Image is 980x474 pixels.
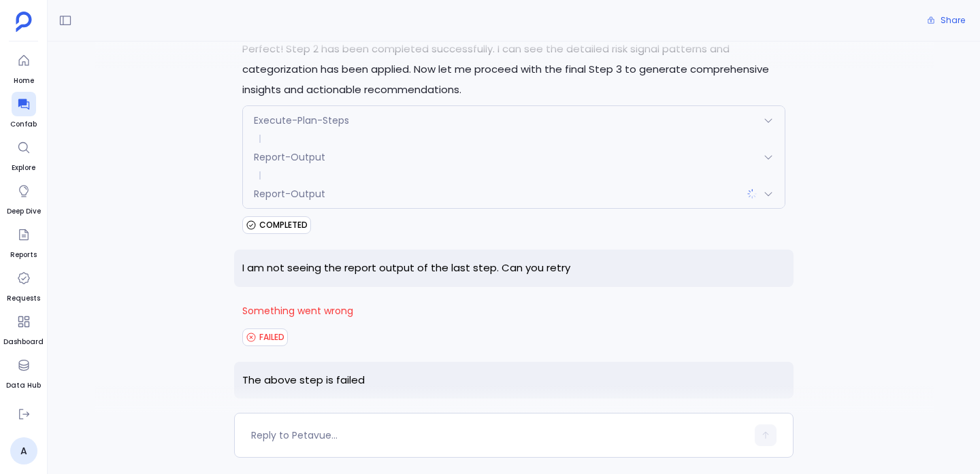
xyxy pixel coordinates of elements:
p: I am not seeing the report output of the last step. Can you retry [234,250,794,287]
a: Confab [10,92,37,130]
span: Report-Output [254,187,325,201]
span: Execute-Plan-Steps [254,114,349,127]
a: Home [12,48,36,86]
a: Settings [8,396,39,435]
a: Deep Dive [7,179,41,217]
span: FAILED [259,332,284,343]
span: Home [12,75,36,86]
a: Requests [7,266,40,304]
span: COMPLETED [259,220,308,231]
span: Confab [10,119,37,130]
a: A [10,437,37,464]
span: Report-Output [254,150,325,164]
a: Dashboard [3,309,44,348]
p: The above step is failed [234,362,794,399]
span: Something went wrong [242,301,785,321]
a: Explore [12,135,36,173]
span: Requests [7,293,40,304]
span: Reports [10,250,37,260]
span: Data Hub [6,380,41,391]
a: Reports [10,222,37,260]
span: Deep Dive [7,206,41,217]
span: Dashboard [3,337,44,348]
a: Data Hub [6,353,41,391]
img: petavue logo [16,12,32,32]
span: Explore [12,163,36,173]
p: Perfect! Step 2 has been completed successfully. I can see the detailed risk signal patterns and ... [242,39,785,100]
button: Share [919,11,973,30]
span: Share [941,15,965,26]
